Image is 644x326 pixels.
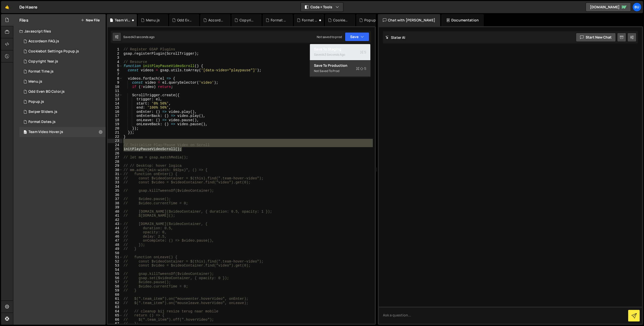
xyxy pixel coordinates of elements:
div: Menu.js [28,79,42,84]
div: Not saved to prod [317,35,342,39]
div: 17043/46857.js [19,36,106,46]
div: 5 [108,64,123,68]
div: Cookiebot Settings Popup.js [28,49,79,54]
div: Copyright Year.js [239,18,256,23]
div: Team Video Hover.js [28,130,63,134]
div: Format Time.js [28,69,54,74]
div: Cookiebot Settings Popup.js [19,46,106,56]
div: 21 [108,131,123,135]
div: Saved [314,52,366,58]
div: 34 [108,185,123,189]
div: Copyright Year.js [28,59,58,64]
div: 43 seconds ago [323,52,345,57]
div: Odd Even BG Color.js [19,87,106,97]
div: 57 [108,280,123,284]
div: 31 [108,172,123,176]
div: 65 [108,313,123,318]
div: 58 [108,284,123,289]
div: 67 [108,322,123,326]
div: 27 [108,155,123,160]
div: Format Time.js [271,18,287,23]
div: 25 [108,147,123,151]
div: Odd Even BG Color.js [177,18,193,23]
div: Format Dates.js [302,18,318,23]
div: 3 [108,56,123,60]
div: 1 [108,47,123,52]
div: Save to Production [314,63,366,68]
div: 60 [108,293,123,297]
button: Code + Tools [301,3,343,12]
div: 51 [108,255,123,259]
div: 43 [108,222,123,226]
div: Format Time.js [19,67,106,77]
button: Save to StagingS Saved43 seconds ago [310,44,370,60]
div: Popup.js [364,18,380,23]
div: Format Dates.js [28,120,56,124]
div: 41 [108,214,123,218]
div: 30 [108,168,123,172]
div: Odd Even BG Color.js [28,89,65,94]
div: 26 [108,151,123,156]
div: 9 [108,81,123,85]
div: 59 [108,288,123,293]
div: 14 [108,102,123,106]
a: [DOMAIN_NAME] [586,3,631,12]
div: Chat with [PERSON_NAME] [378,14,440,26]
div: 13 [108,97,123,102]
div: 54 [108,268,123,272]
div: 17043/46859.js [19,77,106,87]
div: 66 [108,318,123,322]
div: 36 [108,193,123,197]
div: 6 [108,68,123,73]
div: Javascript files [13,26,106,36]
div: Swiper Sliders.js [28,110,57,114]
div: Not saved to prod [314,68,366,74]
div: 2 [108,52,123,56]
div: 19 [108,122,123,126]
div: 17 [108,114,123,118]
div: 64 [108,309,123,314]
span: S [356,66,366,71]
button: New File [81,18,100,22]
div: 52 [108,259,123,264]
div: 40 [108,210,123,214]
div: 37 [108,197,123,201]
a: Bu [632,3,641,12]
button: Save to ProductionS Not saved to prod [310,60,370,77]
a: 🤙 [1,1,13,13]
div: Team Video Hover.js [115,18,131,23]
div: Menu.js [146,18,160,23]
h2: Slater AI [385,35,406,40]
div: De Haere [19,4,37,10]
div: 62 [108,301,123,305]
div: 11 [108,89,123,93]
div: 55 [108,272,123,276]
div: 38 [108,201,123,206]
div: 4 [108,60,123,64]
div: 23 [108,139,123,143]
div: 46 [108,235,123,239]
span: 2 [24,131,27,135]
div: Swiper Sliders.js [19,107,106,117]
span: S [360,50,366,55]
div: 10 [108,85,123,89]
div: Popup.js [28,100,44,104]
div: 29 [108,164,123,168]
div: 33 [108,180,123,185]
div: 22 [108,135,123,139]
div: 61 [108,297,123,301]
div: 8 [108,77,123,81]
div: 15 [108,106,123,110]
div: 17043/46852.js [19,97,106,107]
h2: Files [19,17,28,23]
div: 28 [108,160,123,164]
div: Team Video Hover.js [19,127,106,137]
div: Saved [123,35,154,39]
div: 47 [108,239,123,243]
div: Format Dates.js [19,117,106,127]
div: 63 [108,305,123,309]
div: 20 [108,126,123,131]
button: Start new chat [576,33,616,42]
div: 56 [108,276,123,280]
div: 32 [108,176,123,181]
